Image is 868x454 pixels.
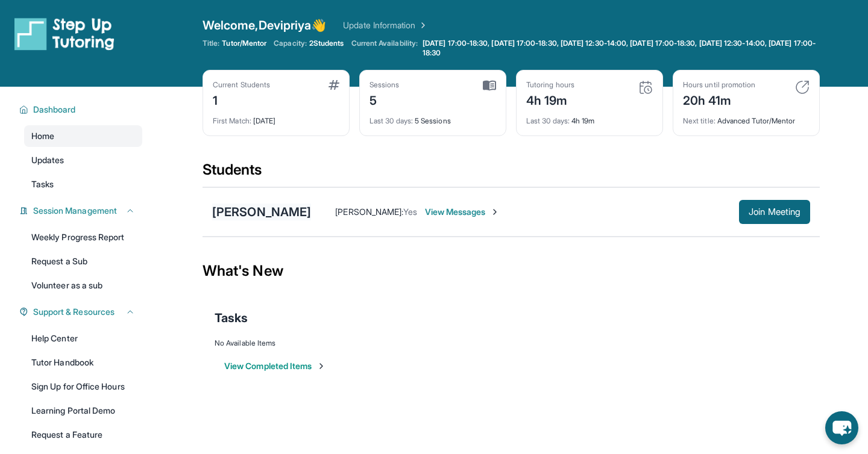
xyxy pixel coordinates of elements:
[24,250,142,272] a: Request a Sub
[33,306,115,318] span: Support & Resources
[213,116,251,125] span: First Match :
[203,160,820,187] div: Students
[416,19,428,31] img: Chevron Right
[24,149,142,171] a: Updates
[370,116,413,125] span: Last 30 days :
[683,90,755,109] div: 20h 41m
[683,109,810,126] div: Advanced Tutor/Mentor
[420,39,820,58] a: [DATE] 17:00-18:30, [DATE] 17:00-18:30, [DATE] 12:30-14:00, [DATE] 17:00-18:30, [DATE] 12:30-14:0...
[526,116,570,125] span: Last 30 days :
[329,80,339,90] img: card
[31,178,54,190] span: Tasks
[526,80,574,90] div: Tutoring hours
[309,39,344,48] span: 2 Students
[215,309,248,326] span: Tasks
[31,154,64,166] span: Updates
[213,80,270,90] div: Current Students
[683,80,755,90] div: Hours until promotion
[24,125,142,147] a: Home
[683,116,715,125] span: Next title :
[425,206,500,218] span: View Messages
[33,104,76,116] span: Dashboard
[490,207,500,217] img: Chevron-Right
[24,376,142,397] a: Sign Up for Office Hours
[203,39,219,48] span: Title:
[224,360,326,372] button: View Completed Items
[24,328,142,349] a: Help Center
[335,207,403,217] span: [PERSON_NAME] :
[370,109,496,126] div: 5 Sessions
[203,17,326,34] span: Welcome, Devipriya 👋
[403,207,417,217] span: Yes
[24,275,142,296] a: Volunteer as a sub
[423,39,817,58] span: [DATE] 17:00-18:30, [DATE] 17:00-18:30, [DATE] 12:30-14:00, [DATE] 17:00-18:30, [DATE] 12:30-14:0...
[31,130,54,142] span: Home
[274,39,307,48] span: Capacity:
[24,352,142,373] a: Tutor Handbook
[24,424,142,446] a: Request a Feature
[795,80,810,95] img: card
[203,244,820,297] div: What's New
[749,208,800,216] span: Join Meeting
[213,90,270,109] div: 1
[213,109,339,126] div: [DATE]
[28,205,135,217] button: Session Management
[212,204,311,220] div: [PERSON_NAME]
[526,90,574,109] div: 4h 19m
[24,400,142,421] a: Learning Portal Demo
[739,200,810,224] button: Join Meeting
[24,173,142,195] a: Tasks
[526,109,653,126] div: 4h 19m
[351,39,418,58] span: Current Availability:
[28,306,135,318] button: Support & Resources
[638,80,653,95] img: card
[370,90,400,109] div: 5
[28,104,135,116] button: Dashboard
[370,80,400,90] div: Sessions
[825,411,858,444] button: chat-button
[14,17,115,51] img: logo
[33,205,117,217] span: Session Management
[24,226,142,248] a: Weekly Progress Report
[215,338,808,348] div: No Available Items
[343,19,427,31] a: Update Information
[222,39,266,48] span: Tutor/Mentor
[483,80,496,91] img: card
